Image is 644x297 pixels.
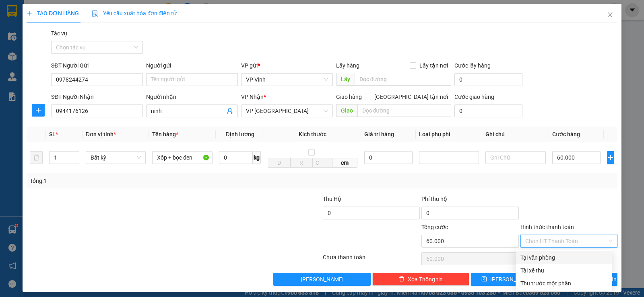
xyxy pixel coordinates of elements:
[607,151,614,164] button: plus
[301,275,344,284] span: [PERSON_NAME]
[91,152,141,164] span: Bất kỳ
[355,73,452,86] input: Dọc đường
[607,154,614,161] span: plus
[268,158,290,168] input: D
[364,131,394,137] span: Giá trị hàng
[336,94,362,100] span: Giao hàng
[421,195,518,207] div: Phí thu hộ
[485,151,546,164] input: Ghi Chú
[146,61,238,70] div: Người gửi
[336,62,359,69] span: Lấy hàng
[253,151,261,164] span: kg
[520,266,607,275] div: Tài xế thu
[32,107,44,113] span: plus
[51,30,67,37] label: Tác vụ
[241,61,333,70] div: VP gửi
[416,61,451,70] span: Lấy tận nơi
[408,275,443,284] span: Xóa Thông tin
[399,276,405,283] span: delete
[371,92,451,101] span: [GEOGRAPHIC_DATA] tận nơi
[336,73,355,86] span: Lấy
[31,59,72,76] strong: PHIẾU GỬI HÀNG
[336,104,357,117] span: Giao
[416,127,483,142] th: Loại phụ phí
[332,158,357,168] span: cm
[92,10,98,17] img: icon
[246,74,328,86] span: VP Vinh
[471,273,543,286] button: save[PERSON_NAME]
[4,33,19,73] img: logo
[322,253,421,267] div: Chưa thanh toán
[30,151,43,164] button: delete
[607,12,613,18] span: close
[490,275,533,284] span: [PERSON_NAME]
[323,196,341,202] span: Thu Hộ
[30,176,249,185] div: Tổng: 1
[241,94,264,100] span: VP Nhận
[520,279,607,288] div: Thu trước một phần
[92,10,177,16] span: Yêu cầu xuất hóa đơn điện tử
[226,131,254,137] span: Định lượng
[290,158,313,168] input: R
[27,10,32,16] span: plus
[599,4,621,27] button: Close
[454,94,494,100] label: Cước giao hàng
[27,10,79,16] span: TẠO ĐƠN HÀNG
[49,131,56,137] span: SL
[152,151,213,164] input: VD: Bàn, Ghế
[26,8,77,25] strong: HÃNG XE HẢI HOÀNG GIA
[421,224,448,230] span: Tổng cước
[20,27,78,48] span: 42 [PERSON_NAME] - Vinh - [GEOGRAPHIC_DATA]
[273,273,370,286] button: [PERSON_NAME]
[364,151,413,164] input: 0
[246,105,328,117] span: VP Đà Nẵng
[146,92,238,101] div: Người nhận
[482,127,549,142] th: Ghi chú
[454,73,522,86] input: Cước lấy hàng
[372,273,469,286] button: deleteXóa Thông tin
[51,92,143,101] div: SĐT Người Nhận
[552,131,580,137] span: Cước hàng
[227,108,233,114] span: user-add
[454,62,491,69] label: Cước lấy hàng
[152,131,178,137] span: Tên hàng
[32,104,45,117] button: plus
[357,104,452,117] input: Dọc đường
[299,131,326,137] span: Kích thước
[481,276,487,283] span: save
[86,131,116,137] span: Đơn vị tính
[454,104,522,117] input: Cước giao hàng
[51,61,143,70] div: SĐT Người Gửi
[520,253,607,262] div: Tại văn phòng
[312,158,333,168] input: C
[520,224,574,230] label: Hình thức thanh toán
